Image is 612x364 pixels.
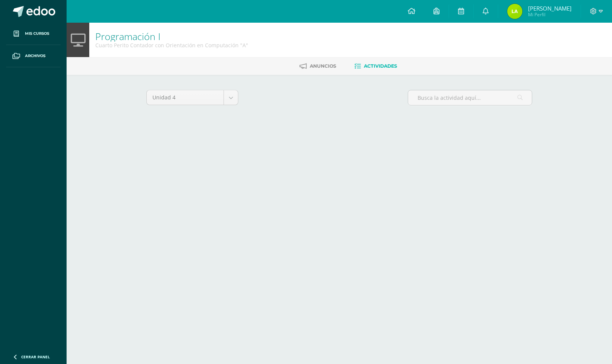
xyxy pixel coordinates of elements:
[354,60,397,72] a: Actividades
[528,11,572,18] span: Mi Perfil
[6,23,61,45] a: Mis cursos
[152,90,218,105] span: Unidad 4
[364,63,397,69] span: Actividades
[25,53,45,59] span: Archivos
[408,90,532,105] input: Busca la actividad aquí...
[310,63,336,69] span: Anuncios
[147,90,238,105] a: Unidad 4
[528,5,572,12] span: [PERSON_NAME]
[507,4,522,19] img: e27ff7c47363af2913875ea146f0a901.png
[300,60,336,72] a: Anuncios
[21,354,50,359] span: Cerrar panel
[6,45,61,67] a: Archivos
[95,31,248,42] h1: Programación I
[95,42,248,49] div: Cuarto Perito Contador con Orientación en Computación 'A'
[95,30,160,43] a: Programación I
[25,31,49,37] span: Mis cursos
